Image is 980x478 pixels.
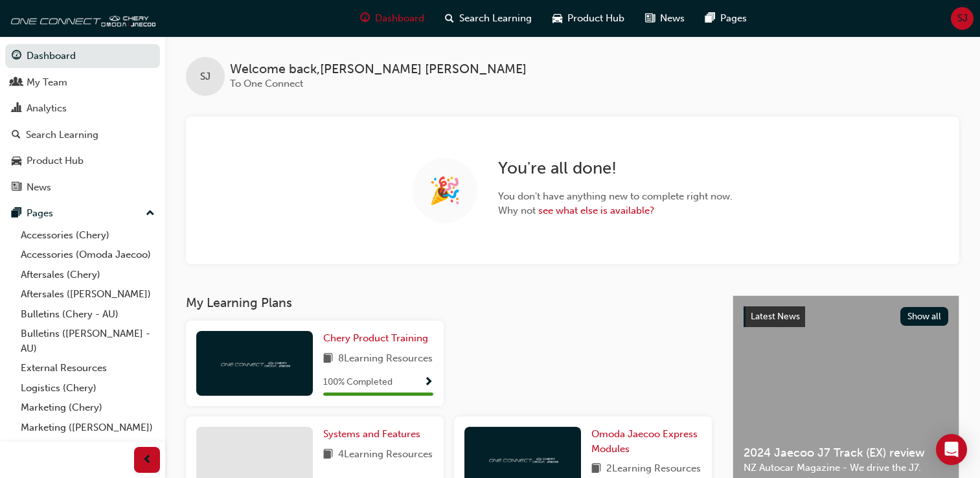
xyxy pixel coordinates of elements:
a: News [5,176,160,199]
a: Bulletins ([PERSON_NAME] - AU) [16,324,160,358]
button: Show Progress [424,374,433,391]
a: Aftersales (Chery) [16,265,160,285]
a: see what else is available? [538,205,654,216]
a: Chery Product Training [323,331,433,346]
span: Why not [498,203,733,218]
a: Accessories (Omoda Jaecoo) [16,245,160,265]
a: search-iconSearch Learning [435,5,542,32]
button: Pages [5,201,160,225]
span: Chery Product Training [323,332,428,344]
a: guage-iconDashboard [350,5,435,32]
span: 2 Learning Resources [606,461,701,477]
span: Pages [720,11,747,26]
span: search-icon [12,130,21,141]
a: All Pages [16,437,160,457]
a: pages-iconPages [695,5,757,32]
span: 🎉 [429,183,461,198]
div: Analytics [27,101,67,116]
a: Latest NewsShow all [744,306,948,327]
span: NZ Autocar Magazine - We drive the J7. [744,461,948,475]
img: oneconnect [6,5,155,31]
h2: You're all done! [498,158,733,179]
a: Aftersales ([PERSON_NAME]) [16,284,160,304]
div: My Team [27,75,67,90]
span: news-icon [645,10,655,27]
span: SJ [200,69,211,84]
img: oneconnect [219,357,290,369]
span: guage-icon [360,10,370,27]
button: DashboardMy TeamAnalyticsSearch LearningProduct HubNews [5,41,160,201]
a: Dashboard [5,44,160,68]
h3: My Learning Plans [186,295,712,310]
span: Search Learning [459,11,532,26]
a: Marketing ([PERSON_NAME]) [16,418,160,438]
button: SJ [951,7,974,30]
span: 4 Learning Resources [338,447,433,463]
span: car-icon [553,10,562,27]
span: search-icon [445,10,454,27]
div: News [27,180,51,195]
span: car-icon [12,155,21,167]
a: Search Learning [5,123,160,147]
span: You don't have anything new to complete right now. [498,189,733,204]
span: Product Hub [567,11,624,26]
a: Logistics (Chery) [16,378,160,398]
span: Systems and Features [323,428,420,440]
span: Show Progress [424,377,433,389]
span: news-icon [12,182,21,194]
span: book-icon [591,461,601,477]
span: News [660,11,685,26]
a: Omoda Jaecoo Express Modules [591,427,701,456]
span: prev-icon [142,452,152,468]
a: car-iconProduct Hub [542,5,635,32]
a: news-iconNews [635,5,695,32]
span: 100 % Completed [323,375,393,390]
span: pages-icon [12,208,21,220]
span: Omoda Jaecoo Express Modules [591,428,698,455]
a: Product Hub [5,149,160,173]
span: up-icon [146,205,155,222]
span: people-icon [12,77,21,89]
span: Dashboard [375,11,424,26]
span: SJ [957,11,968,26]
span: Welcome back , [PERSON_NAME] [PERSON_NAME] [230,62,527,77]
a: Bulletins (Chery - AU) [16,304,160,324]
span: To One Connect [230,78,303,89]
span: guage-icon [12,51,21,62]
a: My Team [5,71,160,95]
div: Open Intercom Messenger [936,434,967,465]
span: pages-icon [705,10,715,27]
span: book-icon [323,351,333,367]
a: Marketing (Chery) [16,398,160,418]
button: Show all [900,307,949,326]
a: Systems and Features [323,427,426,442]
a: Analytics [5,97,160,120]
div: Search Learning [26,128,98,142]
div: Pages [27,206,53,221]
div: Product Hub [27,154,84,168]
a: External Resources [16,358,160,378]
span: chart-icon [12,103,21,115]
span: 2024 Jaecoo J7 Track (EX) review [744,446,948,461]
span: 8 Learning Resources [338,351,433,367]
a: Accessories (Chery) [16,225,160,245]
span: book-icon [323,447,333,463]
span: Latest News [751,311,800,322]
img: oneconnect [487,453,558,465]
